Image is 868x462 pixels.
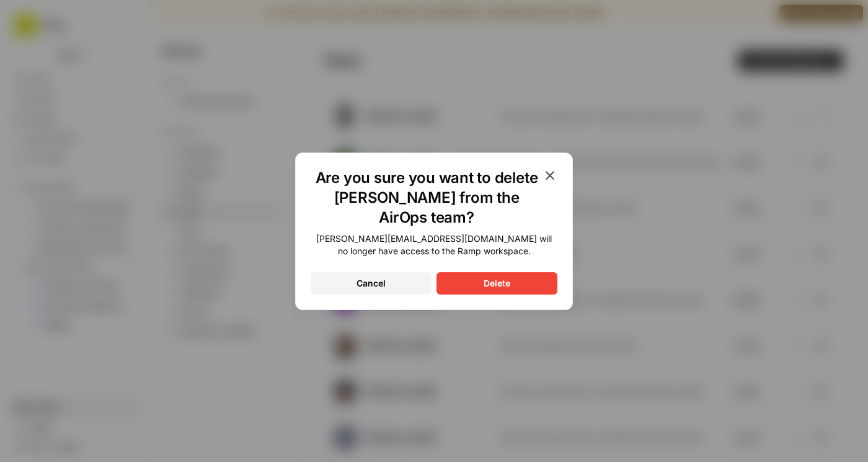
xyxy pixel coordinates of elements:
[311,272,432,295] button: Cancel
[484,277,510,290] div: Delete
[356,277,386,290] div: Cancel
[436,272,557,295] button: Delete
[311,168,542,228] h1: Are you sure you want to delete [PERSON_NAME] from the AirOps team?
[311,233,557,257] div: [PERSON_NAME][EMAIL_ADDRESS][DOMAIN_NAME] will no longer have access to the Ramp workspace.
